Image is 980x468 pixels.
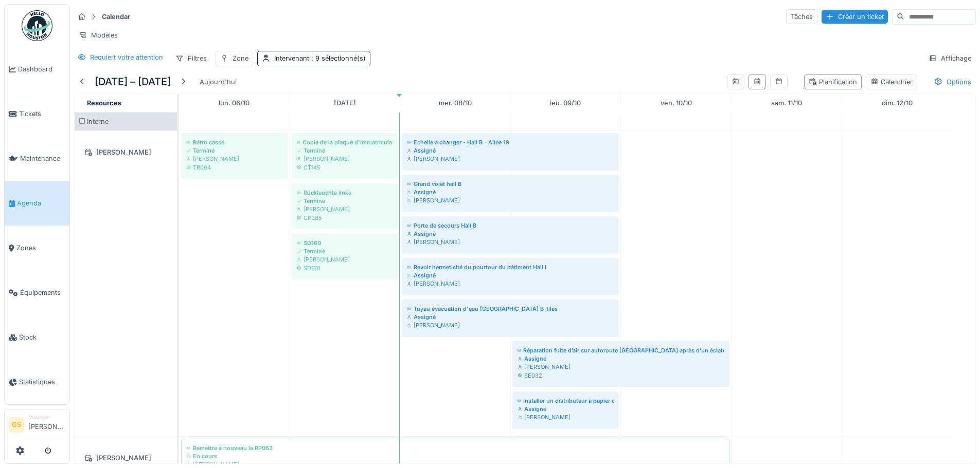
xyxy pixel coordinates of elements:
[297,189,393,197] div: Rückleuchte links
[195,75,241,89] div: Aujourd'hui
[22,10,52,41] img: Badge_color-CXgf-gQk.svg
[297,197,393,205] div: Terminé
[5,270,69,315] a: Équipements
[28,414,65,421] div: Manager
[5,315,69,360] a: Stock
[9,414,65,438] a: GS Manager[PERSON_NAME]
[822,10,888,24] div: Créer un ticket
[28,414,65,436] li: [PERSON_NAME]
[186,138,282,146] div: Rétro cassé
[5,226,69,270] a: Zones
[407,321,614,329] div: [PERSON_NAME]
[5,136,69,181] a: Maintenance
[87,99,121,107] span: Resources
[331,96,359,110] a: 7 octobre 2025
[407,155,614,163] div: [PERSON_NAME]
[297,239,393,247] div: SD160
[518,363,724,371] div: [PERSON_NAME]
[19,377,65,387] span: Statistiques
[930,74,976,89] div: Options
[5,47,69,91] a: Dashboard
[407,230,614,238] div: Assigné
[216,96,252,110] a: 6 octobre 2025
[809,77,857,87] div: Planification
[407,221,614,230] div: Porte de secours Hall B
[518,405,614,413] div: Assigné
[407,188,614,196] div: Assigné
[20,288,65,297] span: Équipements
[186,163,282,172] div: TR004
[879,96,915,110] a: 12 octobre 2025
[518,413,614,421] div: [PERSON_NAME]
[233,53,248,63] div: Zone
[74,28,122,43] div: Modèles
[407,271,614,279] div: Assigné
[407,146,614,155] div: Assigné
[436,96,474,110] a: 8 octobre 2025
[407,238,614,246] div: [PERSON_NAME]
[90,52,163,62] div: Requiert votre attention
[186,452,724,460] div: En cours
[19,109,65,119] span: Tickets
[924,51,976,66] div: Affichage
[5,91,69,136] a: Tickets
[171,51,211,66] div: Filtres
[518,397,614,405] div: Installer un distributeur à papier dans le container du hall A (container du bas)
[407,196,614,204] div: [PERSON_NAME]
[297,255,393,264] div: [PERSON_NAME]
[518,354,724,363] div: Assigné
[518,371,724,380] div: SE032
[98,12,134,22] strong: Calendar
[186,146,282,155] div: Terminé
[407,279,614,288] div: [PERSON_NAME]
[407,313,614,321] div: Assigné
[81,452,171,464] div: [PERSON_NAME]
[18,64,65,74] span: Dashboard
[274,53,366,63] div: Intervenant
[297,146,393,155] div: Terminé
[9,417,24,433] li: GS
[407,138,614,146] div: Echelle à changer - Hall B - Allée 19
[297,214,393,222] div: CP085
[87,118,109,125] span: Interne
[95,76,171,88] h5: [DATE] – [DATE]
[5,181,69,226] a: Agenda
[186,444,724,452] div: Remettre à nouveau la RP063
[20,154,65,163] span: Maintenance
[658,96,694,110] a: 10 octobre 2025
[16,243,65,253] span: Zones
[870,77,913,87] div: Calendrier
[407,305,614,313] div: Tuyau évacuation d'eau [GEOGRAPHIC_DATA] B_files
[186,155,282,163] div: [PERSON_NAME]
[407,263,614,271] div: Revoir hermeticité du pourtour du bâtiment Hall I
[297,247,393,255] div: Terminé
[518,346,724,354] div: Réparation fuite d’air sur autoroute [GEOGRAPHIC_DATA] après d’un éclatement d’un pneu
[297,163,393,172] div: CT145
[547,96,583,110] a: 9 octobre 2025
[297,264,393,272] div: SD160
[5,360,69,404] a: Statistiques
[309,54,366,62] span: : 9 sélectionné(s)
[297,138,393,146] div: Copie de la plaque d'immatriculation
[786,9,817,24] div: Tâches
[407,180,614,188] div: Grand volet hall B
[19,332,65,342] span: Stock
[81,146,171,159] div: [PERSON_NAME]
[297,155,393,163] div: [PERSON_NAME]
[17,198,65,208] span: Agenda
[769,96,805,110] a: 11 octobre 2025
[297,205,393,213] div: [PERSON_NAME]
